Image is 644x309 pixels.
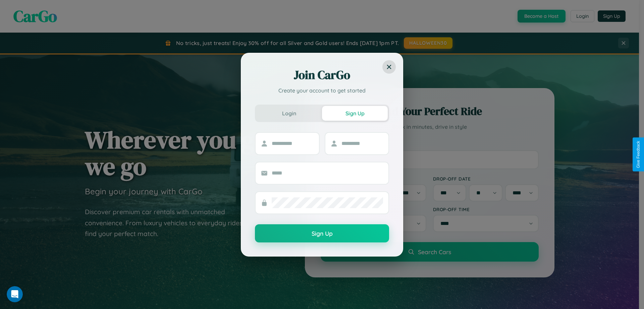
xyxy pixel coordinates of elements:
[255,67,389,83] h2: Join CarGo
[255,86,389,94] p: Create your account to get started
[256,106,322,121] button: Login
[7,286,23,302] iframe: Intercom live chat
[255,224,389,242] button: Sign Up
[636,141,641,168] div: Give Feedback
[322,106,388,121] button: Sign Up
